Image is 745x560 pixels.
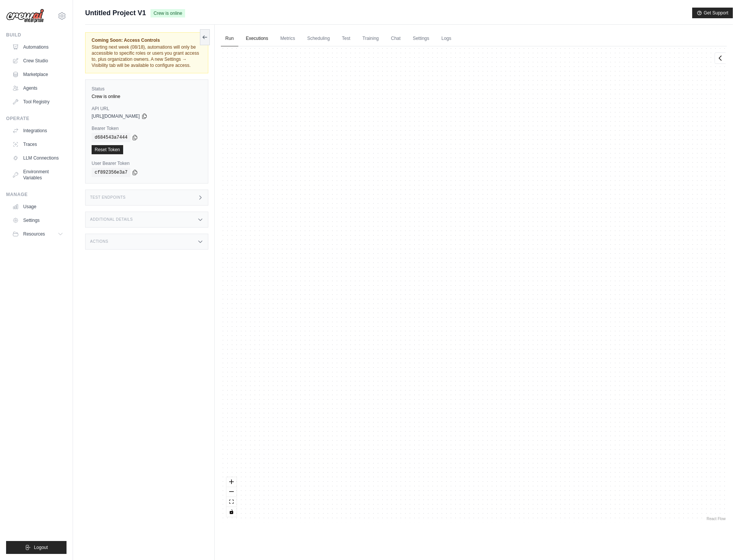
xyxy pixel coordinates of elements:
[6,115,67,122] div: Operate
[221,31,238,47] a: Run
[276,31,300,47] a: Metrics
[227,507,236,517] button: toggle interactivity
[9,228,67,240] button: Resources
[9,152,67,164] a: LLM Connections
[85,8,146,18] span: Untitled Project V1
[23,231,45,237] span: Resources
[9,82,67,94] a: Agents
[92,44,199,68] span: Starting next week (08/18), automations will only be accessible to specific roles or users you gr...
[227,477,236,487] button: zoom in
[6,9,44,23] img: Logo
[9,138,67,150] a: Traces
[303,31,334,47] a: Scheduling
[6,191,67,198] div: Manage
[90,239,108,244] h3: Actions
[387,31,405,47] a: Chat
[227,477,236,517] div: React Flow controls
[9,96,67,108] a: Tool Registry
[408,31,434,47] a: Settings
[92,145,123,154] a: Reset Token
[9,125,67,137] a: Integrations
[9,214,67,226] a: Settings
[151,9,185,17] span: Crew is online
[92,86,202,92] label: Status
[227,497,236,507] button: fit view
[92,93,202,100] div: Crew is online
[9,41,67,53] a: Automations
[9,68,67,81] a: Marketplace
[9,166,67,184] a: Environment Variables
[92,106,202,112] label: API URL
[9,201,67,213] a: Usage
[92,113,140,119] span: [URL][DOMAIN_NAME]
[227,487,236,497] button: zoom out
[437,31,456,47] a: Logs
[9,55,67,67] a: Crew Studio
[90,195,126,200] h3: Test Endpoints
[92,37,202,43] span: Coming Soon: Access Controls
[707,517,726,521] a: React Flow attribution
[92,133,130,142] code: d684543a7444
[241,31,273,47] a: Executions
[6,32,67,38] div: Build
[34,544,48,551] span: Logout
[92,168,130,177] code: cf892356e3a7
[92,125,202,131] label: Bearer Token
[358,31,384,47] a: Training
[6,541,67,554] button: Logout
[692,8,733,18] button: Get Support
[338,31,355,47] a: Test
[92,160,202,166] label: User Bearer Token
[90,217,133,222] h3: Additional Details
